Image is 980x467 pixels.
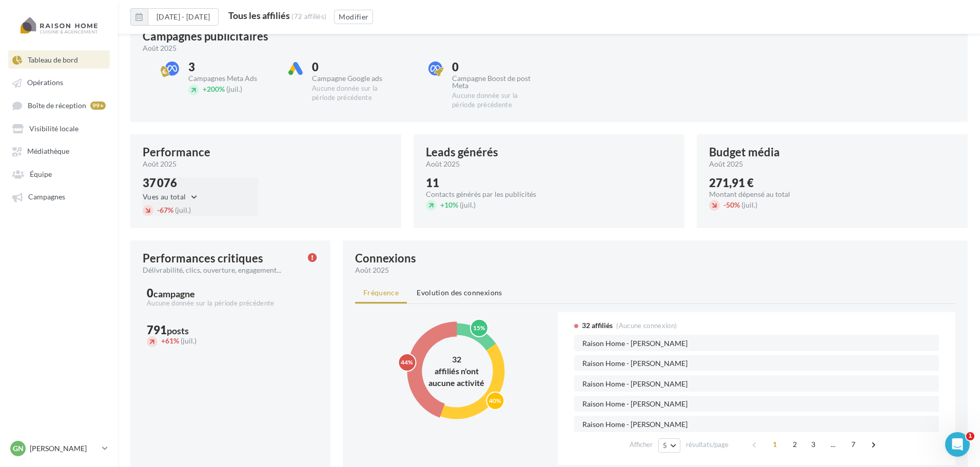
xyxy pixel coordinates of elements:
[658,438,680,453] button: 5
[334,10,373,24] button: Modifier
[28,55,78,64] span: Tableau de bord
[27,78,63,87] span: Opérations
[175,206,191,214] span: (juil.)
[426,147,498,158] div: Leads générés
[130,8,219,26] button: [DATE] - [DATE]
[452,75,538,89] div: Campagne Boost de post Meta
[426,191,536,198] div: Contacts générés par les publicités
[147,299,314,308] div: Aucune donnée sur la période précédente
[582,421,688,429] span: Raison Home - [PERSON_NAME]
[616,321,677,330] span: (Aucune connexion)
[417,288,502,297] span: Evolution des connexions
[686,440,729,450] span: résultats/page
[143,159,177,169] span: août 2025
[630,440,653,450] span: Afficher
[440,200,458,209] span: 10%
[167,326,189,335] div: posts
[582,380,688,388] span: Raison Home - [PERSON_NAME]
[312,84,398,103] div: Aucune donnée sur la période précédente
[845,436,861,453] span: 7
[143,191,203,203] button: Vues au total
[805,436,821,453] span: 3
[723,200,726,209] span: -
[709,147,780,158] div: Budget média
[143,43,177,53] span: août 2025
[709,177,790,189] div: 271,91 €
[312,62,398,73] div: 0
[582,340,688,348] span: Raison Home - [PERSON_NAME]
[157,206,160,214] span: -
[966,432,974,440] span: 1
[203,85,225,93] span: 200%
[355,253,416,264] div: Connexions
[426,354,487,366] div: 32
[426,177,536,189] div: 11
[27,147,69,156] span: Médiathèque
[582,320,613,331] span: 32 affiliés
[6,73,112,91] a: Opérations
[161,336,179,345] span: 61%
[723,200,740,209] span: 50%
[426,159,460,169] span: août 2025
[401,358,413,366] text: 44%
[787,436,803,453] span: 2
[143,265,300,275] div: Délivrabilité, clics, ouverture, engagement...
[153,289,195,298] div: campagne
[312,75,398,82] div: Campagne Google ads
[473,324,485,332] text: 15%
[188,75,274,82] div: Campagnes Meta Ads
[582,400,688,408] span: Raison Home - [PERSON_NAME]
[291,12,326,21] div: (72 affiliés)
[440,200,444,209] span: +
[226,85,242,93] span: (juil.)
[188,62,274,73] div: 3
[203,85,207,93] span: +
[945,432,970,457] iframe: Intercom live chat
[6,96,112,115] a: Boîte de réception 99+
[582,360,688,368] span: Raison Home - [PERSON_NAME]
[663,441,667,450] span: 5
[8,439,110,458] a: Gn [PERSON_NAME]
[13,443,24,454] span: Gn
[6,119,112,137] a: Visibilité locale
[30,443,98,454] p: [PERSON_NAME]
[767,436,783,453] span: 1
[741,200,757,209] span: (juil.)
[143,253,263,264] div: Performances critiques
[426,366,487,389] div: affiliés n'ont aucune activité
[825,436,841,453] span: ...
[489,397,501,404] text: 40%
[6,141,112,160] a: Médiathèque
[143,31,268,42] div: Campagnes publicitaires
[6,50,112,69] a: Tableau de bord
[460,200,476,209] span: (juil.)
[90,101,106,110] div: 99+
[29,124,79,133] span: Visibilité locale
[181,336,197,345] span: (juil.)
[452,91,538,110] div: Aucune donnée sur la période précédente
[28,101,86,110] span: Boîte de réception
[355,265,389,275] span: août 2025
[147,324,314,336] div: 791
[147,288,314,299] div: 0
[709,191,790,198] div: Montant dépensé au total
[143,177,203,189] div: 37 076
[157,206,173,214] span: 67%
[143,147,210,158] div: Performance
[709,159,743,169] span: août 2025
[6,165,112,183] a: Équipe
[161,336,165,345] span: +
[6,187,112,206] a: Campagnes
[452,62,538,73] div: 0
[28,193,65,201] span: Campagnes
[30,170,52,178] span: Équipe
[148,8,219,26] button: [DATE] - [DATE]
[228,11,290,20] div: Tous les affiliés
